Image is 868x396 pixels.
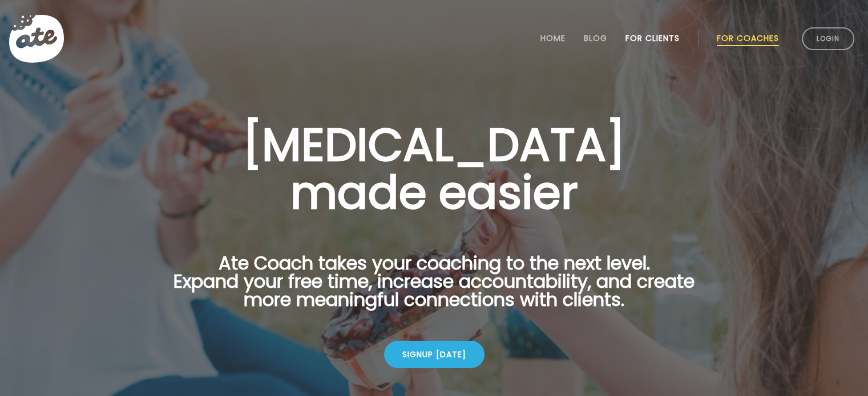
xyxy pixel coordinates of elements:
[156,121,713,217] h1: [MEDICAL_DATA] made easier
[717,34,779,43] a: For Coaches
[540,34,566,43] a: Home
[156,254,713,322] p: Ate Coach takes your coaching to the next level. Expand your free time, increase accountability, ...
[384,341,485,368] div: Signup [DATE]
[802,27,854,50] a: Login
[584,34,607,43] a: Blog
[625,34,680,43] a: For Clients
